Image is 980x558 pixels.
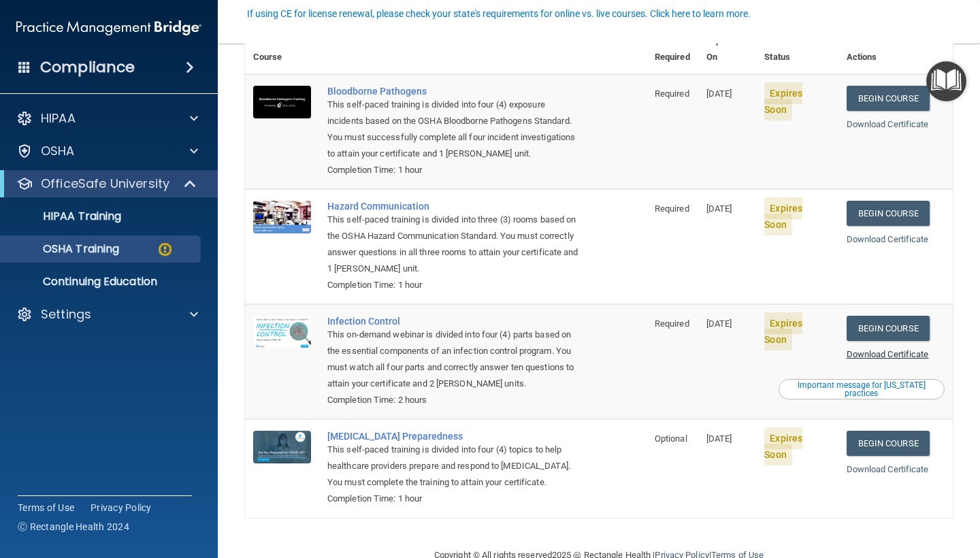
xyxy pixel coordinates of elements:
[327,442,578,491] div: This self-paced training is divided into four (4) topics to help healthcare providers prepare and...
[764,82,802,120] span: Expires Soon
[247,9,751,18] div: If using CE for license renewal, please check your state's requirements for online vs. live cours...
[847,464,929,474] a: Download Certificate
[16,176,197,192] a: OfficeSafe University
[16,14,201,42] img: PMB logo
[41,306,91,323] p: Settings
[40,58,135,77] h4: Compliance
[327,327,578,392] div: This on-demand webinar is divided into four (4) parts based on the essential components of an inf...
[9,275,195,289] p: Continuing Education
[926,61,966,101] button: Open Resource Center
[245,7,753,20] button: If using CE for license renewal, please check your state's requirements for online vs. live cours...
[157,241,174,258] img: warning-circle.0cc9ac19.png
[16,143,198,159] a: OSHA
[781,381,943,397] div: Important message for [US_STATE] practices
[706,433,732,444] span: [DATE]
[764,197,802,235] span: Expires Soon
[655,88,689,99] span: Required
[327,392,578,408] div: Completion Time: 2 hours
[9,210,121,223] p: HIPAA Training
[655,433,687,444] span: Optional
[41,110,76,127] p: HIPAA
[41,176,169,192] p: OfficeSafe University
[91,501,152,514] a: Privacy Policy
[327,201,578,212] a: Hazard Communication
[847,349,929,359] a: Download Certificate
[327,277,578,293] div: Completion Time: 1 hour
[327,212,578,277] div: This self-paced training is divided into three (3) rooms based on the OSHA Hazard Communication S...
[327,431,578,442] a: [MEDICAL_DATA] Preparedness
[327,316,578,327] a: Infection Control
[847,86,930,111] a: Begin Course
[838,24,953,74] th: Actions
[847,119,929,129] a: Download Certificate
[16,306,198,323] a: Settings
[327,86,578,97] a: Bloodborne Pathogens
[847,316,930,341] a: Begin Course
[847,234,929,244] a: Download Certificate
[706,88,732,99] span: [DATE]
[245,24,319,74] th: Course
[764,427,802,465] span: Expires Soon
[327,491,578,507] div: Completion Time: 1 hour
[655,203,689,214] span: Required
[327,97,578,162] div: This self-paced training is divided into four (4) exposure incidents based on the OSHA Bloodborne...
[706,203,732,214] span: [DATE]
[327,162,578,178] div: Completion Time: 1 hour
[18,501,74,514] a: Terms of Use
[41,143,75,159] p: OSHA
[18,520,129,534] span: Ⓒ Rectangle Health 2024
[847,431,930,456] a: Begin Course
[16,110,198,127] a: HIPAA
[779,379,945,399] button: Read this if you are a dental practitioner in the state of CA
[706,318,732,329] span: [DATE]
[847,201,930,226] a: Begin Course
[756,24,838,74] th: Status
[647,24,698,74] th: Required
[9,242,119,256] p: OSHA Training
[655,318,689,329] span: Required
[764,312,802,350] span: Expires Soon
[698,24,757,74] th: Expires On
